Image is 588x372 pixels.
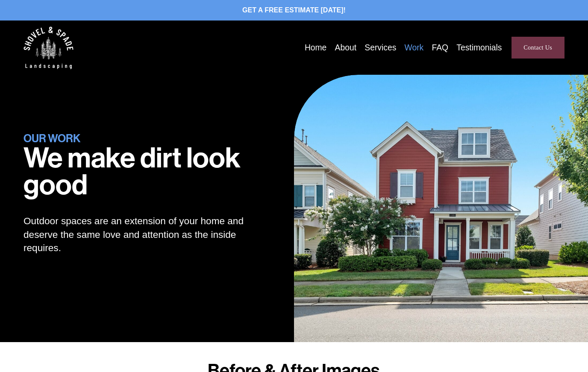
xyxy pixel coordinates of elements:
a: Services [365,41,396,54]
span: OUR WORK [24,132,80,145]
h1: We make dirt look good [24,145,249,199]
a: Home [305,41,326,54]
a: Work [405,41,424,54]
a: About [335,41,356,54]
a: Contact Us [512,37,564,59]
p: Outdoor spaces are an extension of your home and deserve the same love and attention as the insid... [24,214,249,255]
a: FAQ [432,41,448,54]
a: Testimonials [456,41,502,54]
